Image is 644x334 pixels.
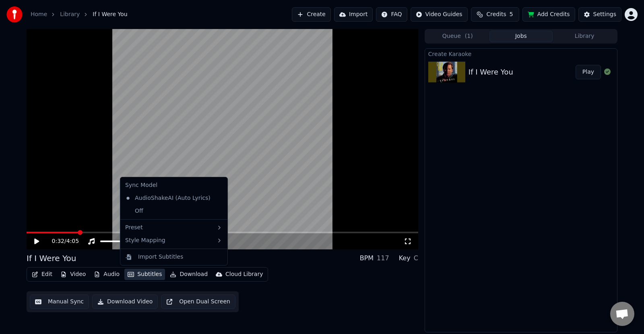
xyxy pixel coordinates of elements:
[91,269,123,280] button: Audio
[510,10,513,19] span: 5
[593,10,616,19] div: Settings
[489,31,553,42] button: Jobs
[122,205,226,218] div: Off
[138,253,183,261] div: Import Subtitles
[486,10,506,19] span: Credits
[31,10,47,19] a: Home
[553,31,616,42] button: Library
[122,179,226,192] div: Sync Model
[52,237,64,245] span: 0:32
[93,10,127,19] span: If I Were You
[469,66,513,78] div: If I Were You
[578,7,621,22] button: Settings
[334,7,373,22] button: Import
[411,7,468,22] button: Video Guides
[52,237,71,245] div: /
[610,302,634,326] div: Open chat
[29,269,56,280] button: Edit
[122,192,214,205] div: AudioShakeAI (Auto Lyrics)
[399,253,411,263] div: Key
[376,7,407,22] button: FAQ
[292,7,331,22] button: Create
[225,270,263,278] div: Cloud Library
[31,10,128,19] nav: breadcrumb
[522,7,575,22] button: Add Credits
[66,237,79,245] span: 4:05
[30,295,89,309] button: Manual Sync
[57,269,89,280] button: Video
[426,31,489,42] button: Queue
[161,295,235,309] button: Open Dual Screen
[377,253,389,263] div: 117
[27,253,76,264] div: If I Were You
[471,7,519,22] button: Credits5
[122,221,226,234] div: Preset
[360,253,374,263] div: BPM
[576,65,601,79] button: Play
[167,269,211,280] button: Download
[465,32,473,40] span: ( 1 )
[60,10,80,19] a: Library
[425,49,617,58] div: Create Karaoke
[92,295,158,309] button: Download Video
[414,253,418,263] div: C
[6,6,23,23] img: youka
[122,234,226,247] div: Style Mapping
[124,269,165,280] button: Subtitles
